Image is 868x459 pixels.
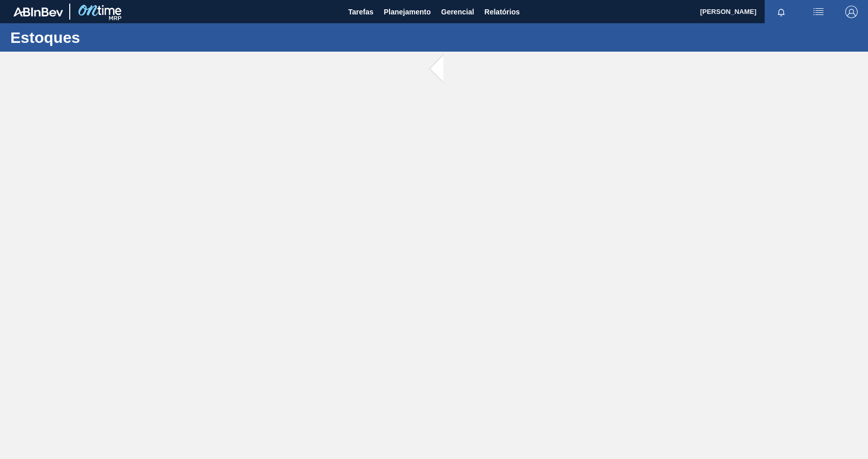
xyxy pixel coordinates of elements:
[348,6,374,18] span: Tarefas
[845,6,858,18] img: Logout
[812,6,825,18] img: userActions
[384,6,431,18] span: Planejamento
[13,7,63,17] img: TNhmsLtSVTkK8tSr43FrP2fwEKptu5GPRR3wAAAABJRU5ErkJggg==
[485,6,520,18] span: Relatórios
[441,6,474,18] span: Gerencial
[10,31,194,43] h1: Estoques
[765,5,798,19] button: Notificações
